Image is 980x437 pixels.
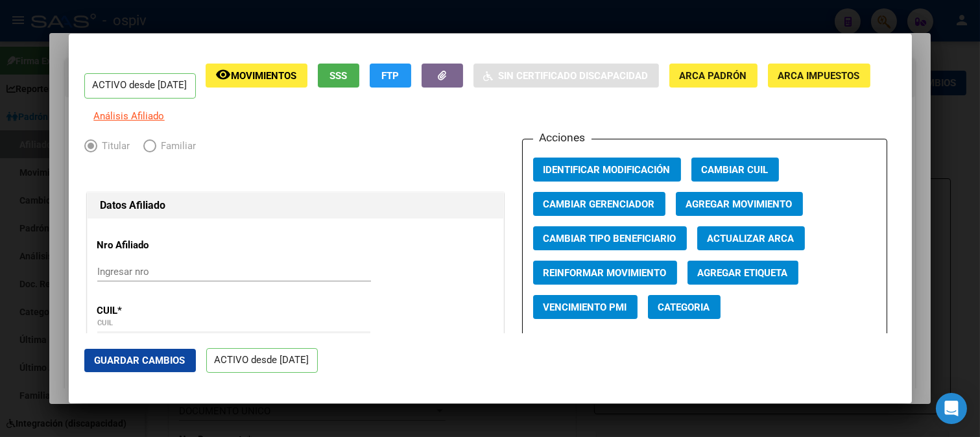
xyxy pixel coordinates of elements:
span: FTP [381,70,399,82]
button: FTP [370,64,411,88]
p: CUIL [97,303,216,318]
button: Categoria [648,295,721,319]
button: ARCA Impuestos [768,64,870,88]
button: Agregar Etiqueta [687,261,798,285]
span: ARCA Impuestos [778,70,860,82]
button: Vencimiento PMI [533,295,638,319]
h1: Datos Afiliado [101,198,490,213]
p: Nro Afiliado [97,238,216,253]
span: SSS [329,70,347,82]
button: Cambiar Tipo Beneficiario [533,226,687,250]
span: Reinformar Movimiento [544,267,667,279]
button: Cambiar Gerenciador [533,192,665,216]
span: Movimientos [232,70,297,82]
span: Titular [97,139,130,154]
span: Cambiar Tipo Beneficiario [544,233,676,244]
button: Guardar Cambios [84,349,196,372]
h3: Acciones [533,129,592,146]
mat-icon: remove_red_eye [216,67,232,82]
span: Cambiar Gerenciador [544,198,655,210]
mat-radio-group: Elija una opción [84,143,209,154]
button: Identificar Modificación [533,158,681,182]
button: ARCA Padrón [669,64,758,88]
span: Identificar Modificación [544,164,671,176]
span: Cambiar CUIL [702,164,769,176]
button: Movimientos [206,64,307,88]
span: Guardar Cambios [95,355,185,366]
button: Sin Certificado Discapacidad [473,64,659,88]
span: Familiar [156,139,197,154]
p: ACTIVO desde [DATE] [84,73,196,99]
button: Agregar Movimiento [676,192,803,216]
span: Categoria [658,301,710,313]
span: ARCA Padrón [680,70,747,82]
button: Cambiar CUIL [691,158,779,182]
button: Reinformar Movimiento [533,261,677,285]
span: Agregar Movimiento [686,198,793,210]
button: Actualizar ARCA [697,226,805,250]
span: Análisis Afiliado [94,110,165,122]
span: Agregar Etiqueta [698,267,788,279]
span: Vencimiento PMI [544,301,627,313]
button: SSS [318,64,359,88]
span: Actualizar ARCA [708,233,795,244]
p: ACTIVO desde [DATE] [206,348,318,373]
div: Open Intercom Messenger [936,393,967,424]
span: Sin Certificado Discapacidad [499,70,649,82]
